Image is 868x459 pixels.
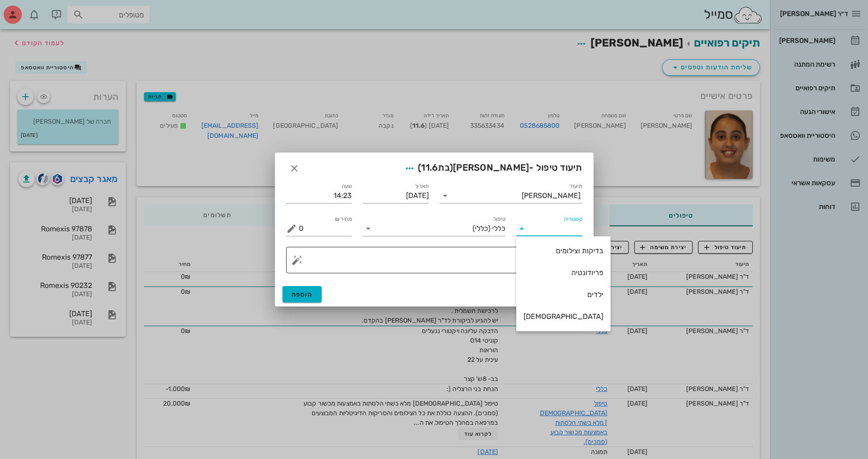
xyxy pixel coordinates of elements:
[421,162,438,173] span: 11.6
[440,188,582,203] div: תיעוד[PERSON_NAME]
[418,162,453,173] span: (בת )
[492,224,505,233] span: כללי
[493,216,505,223] label: טיפול
[524,290,603,299] div: ילדים
[564,216,582,223] label: קטגוריה
[335,216,352,223] label: מחיר ₪
[453,162,529,173] span: [PERSON_NAME]
[524,268,603,277] div: פריודונטיה
[282,286,322,303] button: הוספה
[570,183,582,190] label: תיעוד
[524,312,603,321] div: [DEMOGRAPHIC_DATA]
[401,160,582,177] span: תיעוד טיפול -
[414,183,429,190] label: תאריך
[342,183,352,190] label: שעה
[286,223,297,234] button: מחיר ₪ appended action
[524,246,603,255] div: בדיקות וצילומים
[522,192,580,200] div: [PERSON_NAME]
[292,291,313,298] span: הוספה
[473,224,490,233] span: (כללי)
